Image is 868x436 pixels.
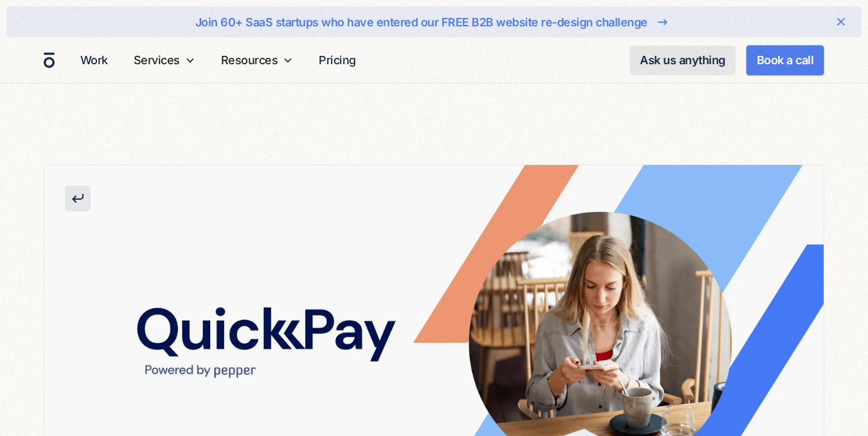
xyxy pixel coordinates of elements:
[216,37,299,83] div: Resources
[128,37,200,83] div: Services
[44,52,55,69] a: home
[48,12,820,32] a: Join 60+ SaaS startups who have entered our FREE B2B website re-design challenge
[746,45,825,76] a: Book a call
[314,48,361,73] a: Pricing
[195,13,648,31] div: Join 60+ SaaS startups who have entered our FREE B2B website re-design challenge
[75,48,113,73] a: Work
[630,46,736,75] a: Ask us anything
[134,51,180,69] div: Services
[221,51,278,69] div: Resources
